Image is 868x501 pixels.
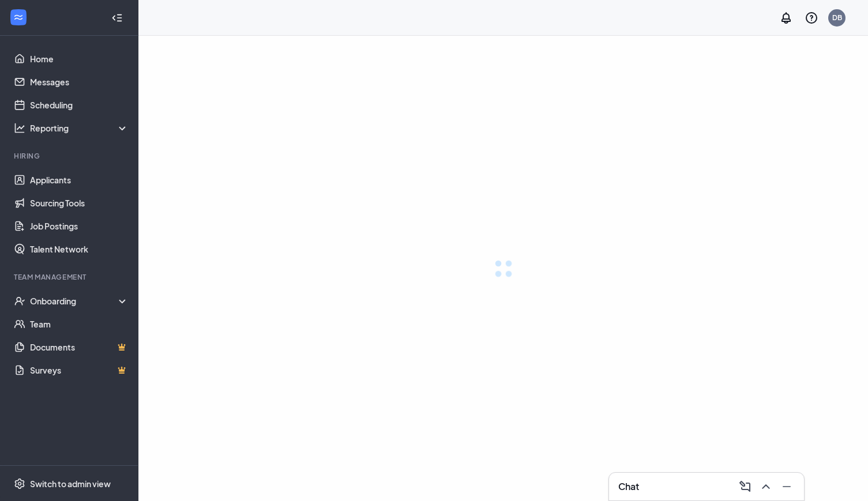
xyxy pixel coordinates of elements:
svg: Analysis [14,122,25,134]
a: Applicants [30,168,129,191]
svg: ComposeMessage [738,480,752,494]
svg: QuestionInfo [805,11,818,25]
div: Team Management [14,272,126,282]
svg: Minimize [780,480,794,494]
button: Minimize [776,477,795,496]
button: ChevronUp [756,477,774,496]
a: SurveysCrown [30,359,129,382]
div: DB [832,13,842,22]
a: Job Postings [30,214,129,238]
div: Reporting [30,122,129,134]
svg: Notifications [779,11,793,25]
svg: Settings [14,478,25,489]
svg: WorkstreamLogo [13,12,24,23]
svg: Collapse [111,12,123,24]
button: ComposeMessage [735,477,753,496]
svg: UserCheck [14,295,25,307]
a: Sourcing Tools [30,191,129,214]
a: Scheduling [30,93,129,116]
svg: ChevronUp [759,480,773,494]
a: Messages [30,70,129,93]
a: DocumentsCrown [30,336,129,359]
div: Onboarding [30,295,129,307]
div: Switch to admin view [30,478,111,489]
div: Hiring [14,151,126,161]
a: Team [30,312,129,336]
a: Home [30,47,129,70]
h3: Chat [618,480,639,493]
a: Talent Network [30,238,129,261]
